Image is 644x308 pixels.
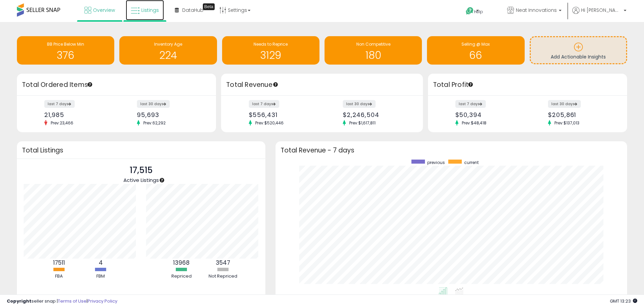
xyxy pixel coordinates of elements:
[137,100,170,108] label: last 30 days
[7,298,117,305] div: seller snap | |
[58,298,87,304] a: Terms of Use
[47,41,84,47] span: BB Price Below Min
[328,50,419,61] h1: 180
[468,81,474,88] div: Tooltip anchor
[460,2,496,22] a: Help
[458,120,490,126] span: Prev: $48,418
[356,41,390,47] span: Non Competitive
[123,50,213,61] h1: 224
[474,9,483,15] span: Help
[343,100,376,108] label: last 30 days
[455,111,523,118] div: $50,394
[346,120,379,126] span: Prev: $1,617,811
[140,120,169,126] span: Prev: 62,292
[464,160,479,165] span: current
[47,120,77,126] span: Prev: 23,466
[216,259,230,267] b: 3547
[123,176,159,184] span: Active Listings
[159,177,165,183] div: Tooltip anchor
[203,3,215,10] div: Tooltip anchor
[252,120,287,126] span: Prev: $520,446
[433,80,622,90] h3: Total Profit
[325,36,422,65] a: Non Competitive 180
[119,36,217,65] a: Inventory Age 224
[22,148,260,153] h3: Total Listings
[272,81,279,88] div: Tooltip anchor
[22,80,211,90] h3: Total Ordered Items
[531,37,626,63] a: Add Actionable Insights
[17,36,114,65] a: BB Price Below Min 376
[254,41,288,47] span: Needs to Reprice
[281,148,622,153] h3: Total Revenue - 7 days
[154,41,182,47] span: Inventory Age
[44,100,75,108] label: last 7 days
[226,80,418,90] h3: Total Revenue
[7,298,31,304] strong: Copyright
[551,53,606,60] span: Add Actionable Insights
[20,50,111,61] h1: 376
[53,259,65,267] b: 17511
[461,41,490,47] span: Selling @ Max
[249,111,317,118] div: $556,431
[581,7,622,14] span: Hi [PERSON_NAME]
[548,100,581,108] label: last 30 days
[141,7,159,14] span: Listings
[203,273,243,280] div: Not Repriced
[427,36,524,65] a: Selling @ Max 66
[222,36,319,65] a: Needs to Reprice 3129
[572,7,626,22] a: Hi [PERSON_NAME]
[182,7,204,14] span: DataHub
[551,120,583,126] span: Prev: $137,013
[610,298,637,304] span: 2025-09-11 13:23 GMT
[88,298,117,304] a: Privacy Policy
[39,273,79,280] div: FBA
[173,259,190,267] b: 13968
[430,50,521,61] h1: 66
[466,7,474,15] i: Get Help
[93,7,115,14] span: Overview
[343,111,411,118] div: $2,246,504
[455,100,486,108] label: last 7 days
[80,273,121,280] div: FBM
[249,100,279,108] label: last 7 days
[99,259,103,267] b: 4
[87,81,93,88] div: Tooltip anchor
[516,7,557,14] span: Neat Innovations
[225,50,316,61] h1: 3129
[137,111,204,118] div: 95,693
[123,164,159,177] p: 17,515
[44,111,112,118] div: 21,985
[161,273,202,280] div: Repriced
[427,160,445,165] span: previous
[548,111,615,118] div: $205,861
